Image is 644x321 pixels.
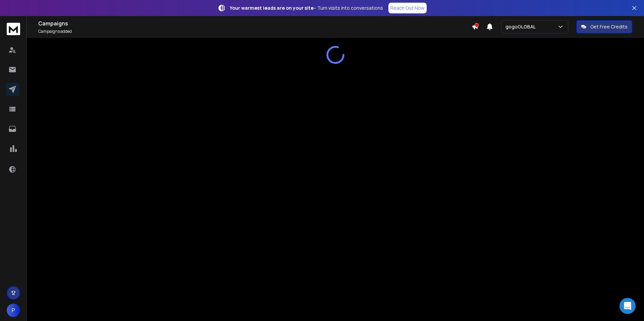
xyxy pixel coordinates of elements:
[230,5,314,11] strong: Your warmest leads are on your site
[590,23,628,30] p: Get Free Credits
[576,20,632,33] button: Get Free Credits
[7,23,20,35] img: logo
[388,3,427,13] a: Reach Out Now
[7,304,20,317] button: P
[38,29,472,34] p: Campaigns added
[505,23,538,30] p: gogoGLOBAL
[390,5,425,11] p: Reach Out Now
[620,298,636,314] div: Open Intercom Messenger
[230,5,383,11] p: – Turn visits into conversations
[38,19,472,27] h1: Campaigns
